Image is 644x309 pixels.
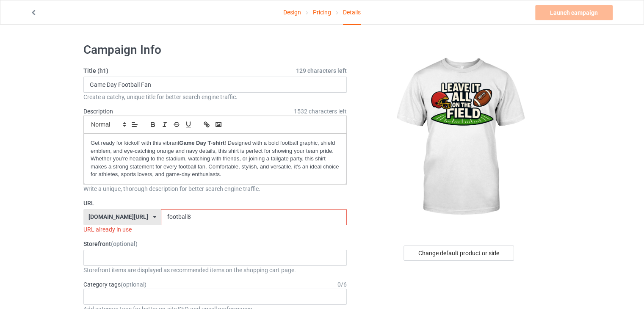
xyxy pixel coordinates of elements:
span: (optional) [121,281,146,288]
div: Details [343,0,361,25]
div: Storefront items are displayed as recommended items on the shopping cart page. [83,266,347,274]
h1: Campaign Info [83,42,347,58]
div: 0 / 6 [337,280,347,289]
strong: Game Day T-shirt [179,140,224,146]
label: Storefront [83,240,347,248]
span: (optional) [111,240,138,247]
div: Create a catchy, unique title for better search engine traffic. [83,93,347,101]
label: Category tags [83,280,146,289]
span: 129 characters left [296,66,347,75]
label: URL [83,199,347,207]
a: Pricing [313,0,331,24]
div: [DOMAIN_NAME][URL] [88,214,148,220]
span: 1532 characters left [294,107,347,116]
label: Description [83,108,113,115]
div: Change default product or side [404,246,514,261]
div: URL already in use [83,225,347,234]
label: Title (h1) [83,66,347,75]
p: Get ready for kickoff with this vibrant ! Designed with a bold football graphic, shield emblem, a... [91,139,340,179]
a: Design [283,0,301,24]
div: Write a unique, thorough description for better search engine traffic. [83,185,347,193]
